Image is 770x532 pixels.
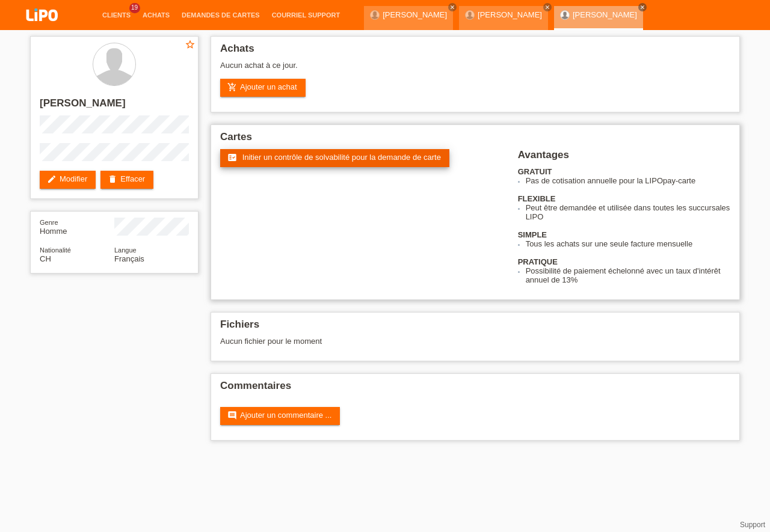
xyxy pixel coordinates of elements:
[129,3,140,13] span: 19
[448,3,457,11] a: close
[220,407,340,425] a: commentAjouter un commentaire ...
[573,10,637,19] a: [PERSON_NAME]
[639,4,645,10] i: close
[227,411,237,420] i: comment
[543,3,552,11] a: close
[544,4,550,10] i: close
[220,337,588,346] div: Aucun fichier pour le moment
[100,171,153,189] a: deleteEffacer
[12,25,72,34] a: LIPO pay
[518,257,558,266] b: PRATIQUE
[526,176,730,185] li: Pas de cotisation annuelle pour la LIPOpay-carte
[220,43,730,61] h2: Achats
[383,10,447,19] a: [PERSON_NAME]
[638,3,647,11] a: close
[40,254,51,263] span: Suisse
[40,171,96,189] a: editModifier
[176,11,266,19] a: Demandes de cartes
[220,149,449,167] a: fact_check Initier un contrôle de solvabilité pour la demande de carte
[185,39,196,52] a: star_border
[96,11,137,19] a: Clients
[227,153,237,162] i: fact_check
[518,167,552,176] b: GRATUIT
[220,131,730,149] h2: Cartes
[526,239,730,248] li: Tous les achats sur une seule facture mensuelle
[266,11,346,19] a: Courriel Support
[47,174,57,184] i: edit
[108,174,117,184] i: delete
[518,230,547,239] b: SIMPLE
[40,246,71,254] span: Nationalité
[478,10,542,19] a: [PERSON_NAME]
[137,11,176,19] a: Achats
[114,254,144,263] span: Français
[227,82,237,92] i: add_shopping_cart
[220,319,730,337] h2: Fichiers
[518,194,556,203] b: FLEXIBLE
[526,203,730,221] li: Peut être demandée et utilisée dans toutes les succursales LIPO
[242,153,441,162] span: Initier un contrôle de solvabilité pour la demande de carte
[449,4,455,10] i: close
[526,266,730,284] li: Possibilité de paiement échelonné avec un taux d'intérêt annuel de 13%
[220,79,306,97] a: add_shopping_cartAjouter un achat
[518,149,730,167] h2: Avantages
[40,97,189,115] h2: [PERSON_NAME]
[220,380,730,398] h2: Commentaires
[185,39,196,50] i: star_border
[114,246,137,254] span: Langue
[220,61,730,79] div: Aucun achat à ce jour.
[40,218,114,236] div: Homme
[740,521,765,529] a: Support
[40,219,58,226] span: Genre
